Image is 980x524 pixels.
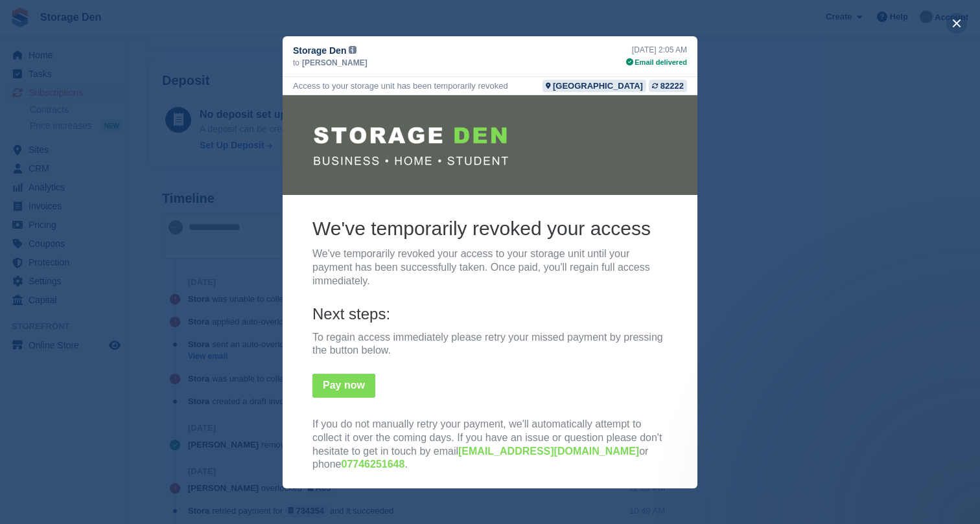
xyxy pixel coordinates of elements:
span: Storage Den [293,44,346,57]
img: icon-info-grey-7440780725fd019a000dd9b08b2336e03edf1995a4989e88bcd33f0948082b44.svg [349,46,356,54]
div: [GEOGRAPHIC_DATA] [553,80,643,92]
button: close [946,13,967,34]
a: 07746251648 [59,363,122,374]
a: 82222 [649,80,687,92]
p: We've temporarily revoked your access to your storage unit until your payment has been successful... [30,152,385,192]
div: 82222 [660,80,684,92]
a: Pay now [30,279,93,302]
span: to [293,57,299,69]
p: If you do not manually retry your payment, we'll automatically attempt to collect it over the com... [30,323,385,376]
div: Access to your storage unit has been temporarily revoked [293,80,508,92]
p: To regain access immediately please retry your missed payment by pressing the button below. [30,236,385,263]
h2: We've temporarily revoked your access [30,120,385,146]
a: [EMAIL_ADDRESS][DOMAIN_NAME] [176,350,356,361]
h4: Next steps: [30,209,385,229]
div: [DATE] 2:05 AM [626,44,687,56]
a: [GEOGRAPHIC_DATA] [542,80,646,92]
div: Email delivered [626,57,687,68]
img: Storage Den Logo [30,11,250,89]
span: [PERSON_NAME] [302,57,367,69]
